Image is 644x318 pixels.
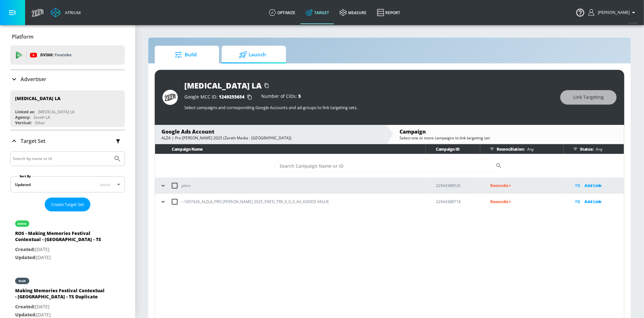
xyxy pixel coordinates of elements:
[426,144,480,154] th: Campaign ID
[33,115,50,120] div: Zenith LA
[15,95,60,101] div: [MEDICAL_DATA] LA
[12,33,33,40] p: Platform
[35,120,45,126] div: Other
[400,128,618,135] div: Campaign
[21,137,45,145] p: Target Set
[15,230,105,246] div: ROS - Making Memories Festival Contextual - [GEOGRAPHIC_DATA] - TS
[10,90,125,127] div: [MEDICAL_DATA] LALinked as:[MEDICAL_DATA] LAAgency:Zenith LAVertical:Other
[571,3,589,21] button: Open Resource Center
[15,303,105,311] p: [DATE]
[15,254,36,260] span: Updated:
[629,21,638,25] span: v 4.24.0
[181,198,329,205] p: --1057426_ALZLA_PRO [PERSON_NAME] 2025_FIXED_TRV_0_0_0_AV_ADDED VALUE
[51,8,81,17] a: Atrium
[525,146,534,153] p: Any
[15,287,105,303] div: Making Memories Festival Contextual - [GEOGRAPHIC_DATA] - TS Duplicate
[15,109,35,115] div: Linked as:
[184,80,262,91] div: [MEDICAL_DATA] LA
[38,109,75,115] div: [MEDICAL_DATA] LA
[184,94,255,100] div: Google MCC ID:
[10,214,125,266] div: activeROS - Making Memories Festival Contextual - [GEOGRAPHIC_DATA] - TSCreated:[DATE]Updated:[DATE]
[100,182,111,187] span: latest
[335,1,372,24] a: measure
[10,28,125,46] div: Platform
[15,312,36,318] span: Updated:
[21,76,46,83] p: Advertiser
[275,159,496,172] input: Search Campaign Name or ID
[161,135,380,141] div: ALZA | Pro [PERSON_NAME] 2025 (Zenith Media - [GEOGRAPHIC_DATA])
[15,120,32,126] div: Vertical:
[261,94,301,100] div: Number of CIDs:
[228,47,277,62] span: Launch
[10,70,125,88] div: Advertiser
[15,304,35,310] span: Created:
[13,154,110,163] input: Search by name or Id
[585,198,602,205] p: Add Link
[62,10,81,15] div: Atrium
[161,128,380,135] div: Google Ads Account
[15,254,105,262] p: [DATE]
[372,1,406,24] a: Report
[15,182,31,187] div: Updated
[491,198,564,205] p: Reconcile >
[18,174,32,178] label: Sort By
[45,198,90,211] button: Create Target Set
[595,10,630,15] span: login as: rebecca.streightiff@zefr.com
[40,51,71,59] p: DV360:
[400,135,618,141] div: Select one or more campaigns to link targeting set.
[264,1,301,24] a: optimize
[436,198,480,205] p: 22944388718
[574,182,624,189] div: Add Link
[181,182,191,189] p: phtrv
[487,144,564,154] div: Reconciliation:
[571,144,624,154] div: Status:
[10,130,125,152] div: Target Set
[15,246,35,252] span: Created:
[15,115,30,120] div: Agency:
[491,182,564,189] p: Reconcile >
[184,105,554,110] p: Select campaigns and corresponding Google Accounts and ad-groups to link targeting sets.
[574,198,624,205] div: Add Link
[585,182,602,189] p: Add Link
[298,93,301,99] span: 5
[54,51,71,58] p: Youtube
[275,159,504,172] div: Search CID Name or Number
[18,222,27,225] div: active
[155,144,426,154] th: Campaign Name
[155,125,386,144] div: Google Ads AccountALZA | Pro [PERSON_NAME] 2025 (Zenith Media - [GEOGRAPHIC_DATA])
[219,94,244,100] span: 1249255654
[436,182,480,189] p: 22944388526
[301,1,335,24] a: Target
[161,47,210,62] span: Build
[588,9,638,16] button: [PERSON_NAME]
[593,146,603,153] p: Any
[51,201,84,208] span: Create Target Set
[10,45,125,65] div: DV360: Youtube
[19,279,26,283] div: draft
[15,246,105,254] p: [DATE]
